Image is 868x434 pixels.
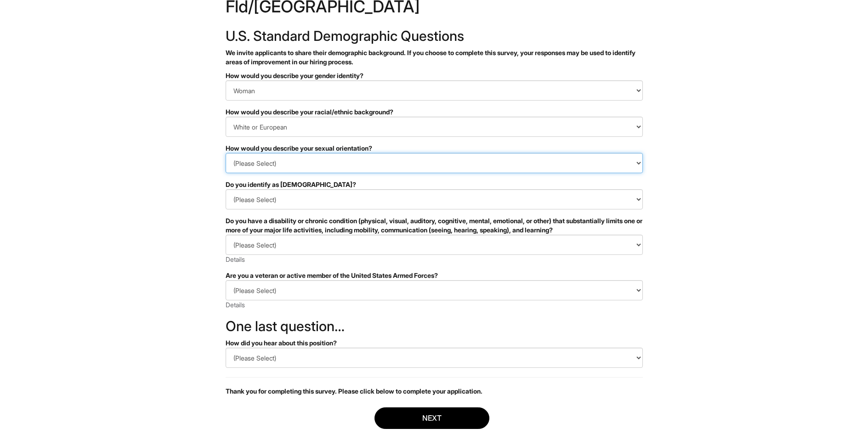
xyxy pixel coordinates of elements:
[226,180,643,189] div: Do you identify as [DEMOGRAPHIC_DATA]?
[374,407,489,429] button: Next
[226,28,643,44] h2: U.S. Standard Demographic Questions
[226,189,643,209] select: Do you identify as transgender?
[226,319,643,334] h2: One last question…
[226,144,643,153] div: How would you describe your sexual orientation?
[226,71,643,80] div: How would you describe your gender identity?
[226,48,643,67] p: We invite applicants to share their demographic background. If you choose to complete this survey...
[226,280,643,300] select: Are you a veteran or active member of the United States Armed Forces?
[226,387,643,396] p: Thank you for completing this survey. Please click below to complete your application.
[226,153,643,173] select: How would you describe your sexual orientation?
[226,235,643,255] select: Do you have a disability or chronic condition (physical, visual, auditory, cognitive, mental, emo...
[226,301,245,309] a: Details
[226,348,643,368] select: How did you hear about this position?
[226,338,643,348] div: How did you hear about this position?
[226,271,643,280] div: Are you a veteran or active member of the United States Armed Forces?
[226,216,643,235] div: Do you have a disability or chronic condition (physical, visual, auditory, cognitive, mental, emo...
[226,117,643,137] select: How would you describe your racial/ethnic background?
[226,107,643,117] div: How would you describe your racial/ethnic background?
[226,255,245,263] a: Details
[226,80,643,101] select: How would you describe your gender identity?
